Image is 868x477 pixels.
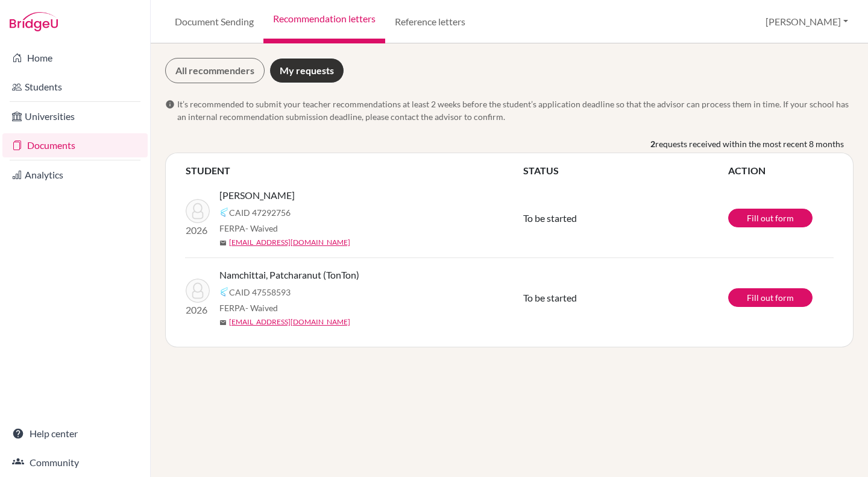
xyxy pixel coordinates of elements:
[186,223,210,238] p: 2026
[2,422,148,446] a: Help center
[650,137,655,150] b: 2
[186,303,210,317] p: 2026
[186,279,210,303] img: Namchittai, Patcharanut (TonTon)
[219,302,278,314] span: FERPA
[728,163,834,178] th: ACTION
[229,206,291,219] span: CAID 47292756
[219,319,227,326] span: mail
[2,104,148,128] a: Universities
[2,450,148,475] a: Community
[760,10,854,33] button: [PERSON_NAME]
[229,237,350,248] a: [EMAIL_ADDRESS][DOMAIN_NAME]
[177,98,854,123] span: It’s recommended to submit your teacher recommendations at least 2 weeks before the student’s app...
[219,188,295,203] span: [PERSON_NAME]
[219,287,229,297] img: Common App logo
[245,223,278,233] span: - Waived
[165,58,265,83] a: All recommenders
[219,268,359,282] span: Namchittai, Patcharanut (TonTon)
[2,163,148,187] a: Analytics
[2,133,148,157] a: Documents
[165,100,175,109] span: info
[523,212,577,224] span: To be started
[2,75,148,99] a: Students
[186,199,210,223] img: Fung, Tristan
[219,222,278,235] span: FERPA
[245,303,278,313] span: - Waived
[229,286,291,299] span: CAID 47558593
[655,137,844,150] span: requests received within the most recent 8 months
[523,163,728,178] th: STATUS
[523,292,577,303] span: To be started
[185,163,523,178] th: STUDENT
[728,288,813,307] a: Fill out form
[728,209,813,227] a: Fill out form
[229,317,350,327] a: [EMAIL_ADDRESS][DOMAIN_NAME]
[219,239,227,247] span: mail
[10,12,58,31] img: Bridge-U
[219,207,229,217] img: Common App logo
[269,58,344,83] a: My requests
[2,46,148,70] a: Home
